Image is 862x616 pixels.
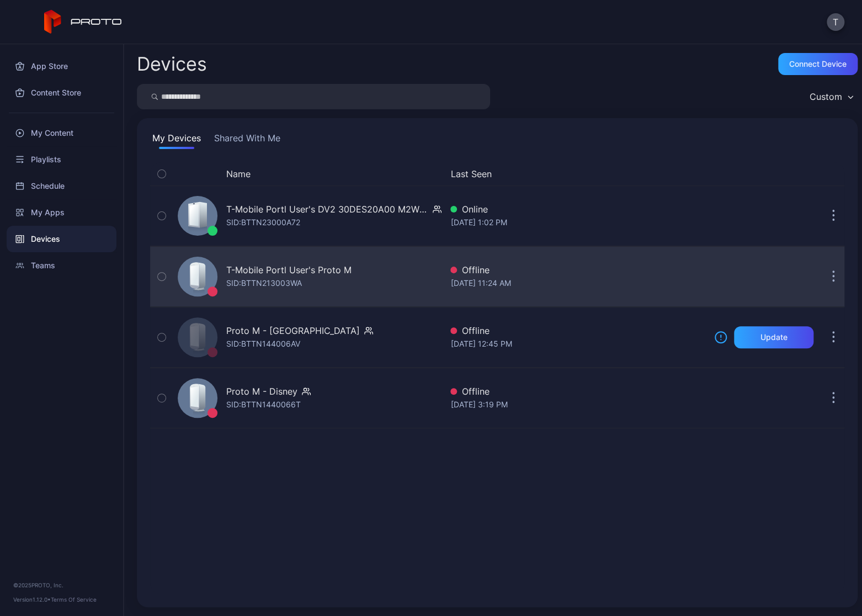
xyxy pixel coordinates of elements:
[450,398,705,411] div: [DATE] 3:19 PM
[150,131,203,149] button: My Devices
[450,203,705,216] div: Online
[450,324,705,337] div: Offline
[137,54,207,74] h2: Devices
[778,53,858,75] button: Connect device
[51,596,97,603] a: Terms Of Service
[827,13,844,31] button: T
[7,173,116,199] a: Schedule
[789,60,847,68] div: Connect device
[760,333,787,342] div: Update
[7,120,116,146] a: My Content
[226,277,302,290] div: SID: BTTN213003WA
[7,199,116,226] a: My Apps
[7,79,116,106] a: Content Store
[450,277,705,290] div: [DATE] 11:24 AM
[7,146,116,173] a: Playlists
[734,326,813,348] button: Update
[226,324,360,337] div: Proto M - [GEOGRAPHIC_DATA]
[13,581,110,590] div: © 2025 PROTO, Inc.
[226,216,300,229] div: SID: BTTN23000A72
[450,167,701,180] button: Last Seen
[226,263,352,277] div: T-Mobile Portl User's Proto M
[450,337,705,351] div: [DATE] 12:45 PM
[822,167,844,180] div: Options
[226,385,297,398] div: Proto M - Disney
[710,167,809,180] div: Update Device
[13,596,51,603] span: Version 1.12.0 •
[7,226,116,252] a: Devices
[7,53,116,79] a: App Store
[450,216,705,229] div: [DATE] 1:02 PM
[450,385,705,398] div: Offline
[226,398,301,411] div: SID: BTTN1440066T
[450,263,705,277] div: Offline
[226,337,300,351] div: SID: BTTN144006AV
[226,167,251,180] button: Name
[804,84,858,109] button: Custom
[212,131,283,149] button: Shared With Me
[226,203,428,216] div: T-Mobile Portl User's DV2 30DES20A00 M2WKT46A
[7,252,116,279] a: Teams
[810,91,842,102] div: Custom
